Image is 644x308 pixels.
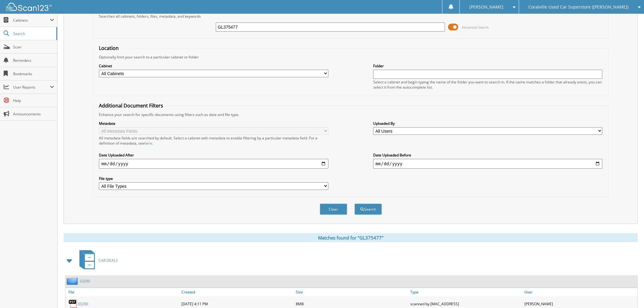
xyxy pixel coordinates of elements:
[99,135,328,146] div: All metadata fields are searched by default. Select a cabinet with metadata to enable filtering b...
[13,111,54,117] span: Announcements
[96,14,605,19] div: Searches all cabinets, folders, files, metadata, and keywords
[320,204,347,215] button: Clear
[67,277,79,285] img: folder2.png
[373,121,602,126] label: Uploaded By
[529,5,629,9] span: Coralville Used Car Superstore ([PERSON_NAME])
[470,5,504,9] span: [PERSON_NAME]
[294,288,409,296] a: Size
[13,85,50,90] span: User Reports
[373,159,602,169] input: end
[13,58,54,63] span: Reminders
[99,159,328,169] input: start
[96,112,605,117] div: Enhance your search for specific documents using filters such as date and file type.
[13,44,54,50] span: Scan
[65,288,180,296] a: File
[614,279,644,308] iframe: Chat Widget
[64,233,638,242] div: Matches found for "GL375477"
[373,79,602,90] div: Select a cabinet and begin typing the name of the folder you want to search in. If the name match...
[355,204,382,215] button: Search
[99,63,328,68] label: Cabinet
[13,71,54,76] span: Bookmarks
[99,152,328,158] label: Date Uploaded After
[13,98,54,103] span: Help
[76,248,118,272] a: CAR DEALS
[96,102,166,109] legend: Additional Document Filters
[78,301,88,306] a: 33290
[96,45,122,51] legend: Location
[79,278,90,284] a: 33290
[180,288,294,296] a: Created
[99,176,328,181] label: File type
[409,288,523,296] a: Type
[6,3,52,11] img: scan123-logo-white.svg
[99,121,328,126] label: Metadata
[373,152,602,158] label: Date Uploaded Before
[144,141,152,146] a: here
[99,258,118,263] span: CAR DEALS
[373,63,602,68] label: Folder
[523,288,638,296] a: User
[13,31,53,36] span: Search
[13,18,50,23] span: Cabinets
[96,54,605,60] div: Optionally limit your search to a particular cabinet or folder
[462,25,489,30] span: Advanced Search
